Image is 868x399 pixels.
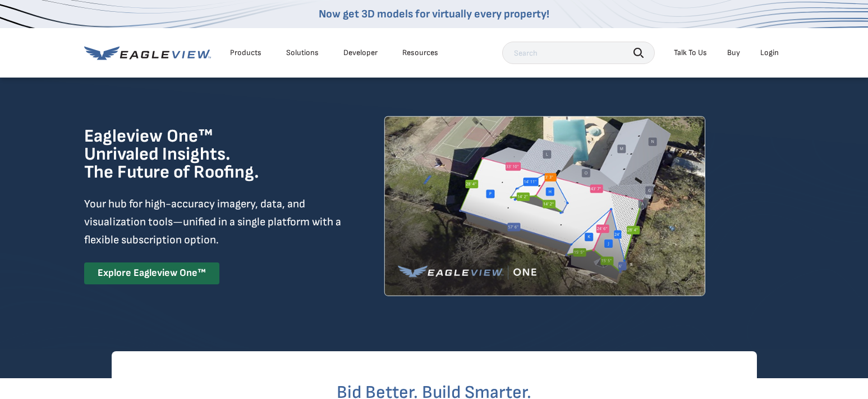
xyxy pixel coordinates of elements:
[286,48,319,58] div: Solutions
[84,128,316,182] h1: Eagleview One™ Unrivaled Insights. The Future of Roofing.
[230,48,261,58] div: Products
[674,48,707,58] div: Talk To Us
[84,195,343,249] p: Your hub for high-accuracy imagery, data, and visualization tools—unified in a single platform wi...
[760,48,779,58] div: Login
[343,48,378,58] a: Developer
[502,42,655,64] input: Search
[84,262,219,284] a: Explore Eagleview One™
[402,48,438,58] div: Resources
[727,48,740,58] a: Buy
[319,7,549,21] a: Now get 3D models for virtually every property!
